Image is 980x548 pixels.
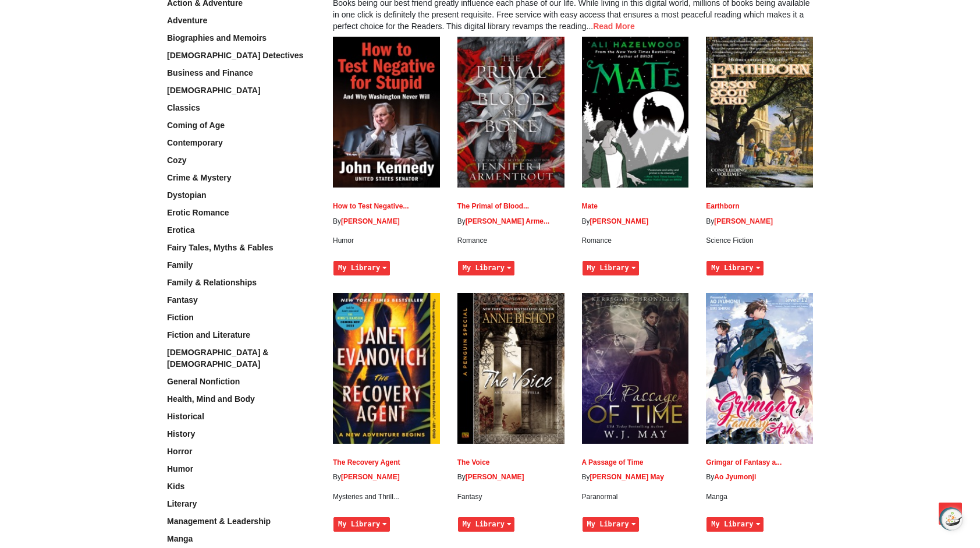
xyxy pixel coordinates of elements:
[167,243,274,252] a: Fairy Tales, Myths & Fables
[457,472,564,482] p: Anne Bishop
[333,202,440,210] h2: How to Test Negative for Stupid
[333,492,440,502] p: Mysteries and Thrillers
[167,138,223,147] a: Contemporary
[582,458,689,466] h2: A Passage of Time
[333,458,440,466] h2: The Recovery Agent
[167,68,253,77] a: Business and Finance
[167,447,193,456] a: Horror
[706,458,782,466] a: Grimgar of Fantasy a...
[167,260,193,270] a: Family
[706,202,739,210] a: Earthborn
[333,293,440,444] img: The Recovery Agent
[167,534,193,543] a: Manga
[167,155,186,165] a: Cozy
[593,22,635,31] a: Read More
[583,261,639,275] button: My Library
[333,202,409,210] a: How to Test Negative...
[939,503,962,525] button: Scroll Top
[706,517,763,532] button: My Library
[706,293,813,444] img: Grimgar of Fantasy and Ash: Volume 12
[333,37,440,188] img: How to Test Negative for Stupid
[582,202,689,210] h2: Mate
[167,330,250,340] a: Fiction and Literature
[167,295,198,305] a: Fantasy
[706,202,813,210] h2: Earthborn
[333,261,390,275] button: My Library
[590,217,649,225] a: [PERSON_NAME]
[582,472,689,482] p: W.J. May
[457,236,564,246] p: Romance
[582,202,598,210] a: Mate
[167,517,271,526] a: Management & Leadership
[582,492,689,502] p: Paranormal
[714,473,756,481] a: Ao Jyumonji
[714,217,773,225] a: [PERSON_NAME]
[167,121,225,130] a: Coming of Age
[457,202,564,210] h2: The Primal of Blood and Bone
[167,103,200,112] a: Classics
[333,236,440,246] p: Humor
[167,377,240,386] a: General Nonfiction
[706,458,813,466] h2: Grimgar of Fantasy and Ash: Volume 12
[333,217,440,227] p: John Kennedy
[582,217,689,227] p: Ali Hazelwood
[466,217,549,225] a: [PERSON_NAME] Arme...
[706,217,813,227] p: Orson Scott Card
[167,412,204,421] a: Historical
[582,293,689,444] img: A Passage of Time
[457,217,564,227] p: Jennifer L. Armentrout
[583,517,639,532] button: My Library
[167,394,255,404] a: Health, Mind and Body
[458,261,514,275] button: My Library
[341,473,400,481] a: [PERSON_NAME]
[582,236,689,246] p: Romance
[167,499,197,508] a: Literary
[333,517,390,532] button: My Library
[341,217,400,225] a: [PERSON_NAME]
[458,517,514,532] button: My Library
[167,348,268,369] a: [DEMOGRAPHIC_DATA] & [DEMOGRAPHIC_DATA]
[167,313,194,322] a: Fiction
[457,458,564,466] h2: The Voice
[457,458,490,466] a: The Voice
[457,492,564,502] p: Fantasy
[333,458,400,466] a: The Recovery Agent
[706,236,813,246] p: Science Fiction
[167,464,193,473] a: Humor
[706,37,813,188] img: Earthborn
[457,202,529,210] a: The Primal of Blood...
[167,225,194,235] a: Erotica
[167,482,184,491] a: Kids
[167,173,232,182] a: Crime & Mystery
[167,33,267,43] a: Biographies and Memoirs
[582,458,644,466] a: A Passage of Time
[706,261,763,275] button: My Library
[167,86,260,95] a: [DEMOGRAPHIC_DATA]
[457,37,564,188] img: The Primal of Blood and Bone
[333,472,440,482] p: Janet Evanovich
[167,429,195,439] a: History
[706,492,813,502] p: Manga
[457,293,564,444] img: The Voice
[167,16,207,25] a: Adventure
[582,37,689,188] img: Mate
[590,473,664,481] a: [PERSON_NAME] May
[706,472,813,482] p: Ao Jyumonji
[167,190,207,200] a: Dystopian
[167,208,229,217] a: Erotic Romance
[167,51,303,60] a: [DEMOGRAPHIC_DATA] Detectives
[167,278,257,287] a: Family & Relationships
[466,473,524,481] a: [PERSON_NAME]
